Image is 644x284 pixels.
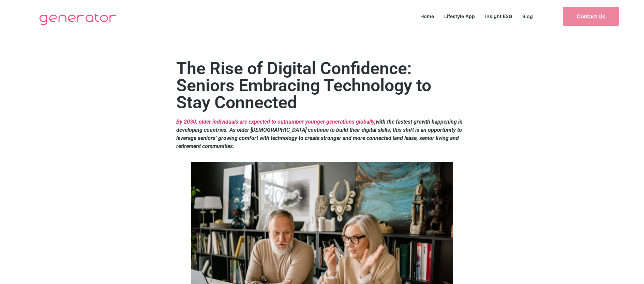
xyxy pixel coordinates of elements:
[176,60,468,111] h2: The Rise of Digital Confidence: Seniors Embracing Technology to Stay Connected
[563,7,619,26] a: Contact Us
[439,12,480,21] a: Lifestyle App
[176,119,376,125] a: By 2030, older individuals are expected to outnumber younger generations globally,
[517,12,538,21] a: Blog
[415,12,538,21] nav: Menu
[415,12,439,21] a: Home
[480,12,517,21] a: Insight ESG
[176,119,463,149] strong: with the fastest growth happening in developing countries. As older [DEMOGRAPHIC_DATA] continue t...
[576,14,605,19] span: Contact Us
